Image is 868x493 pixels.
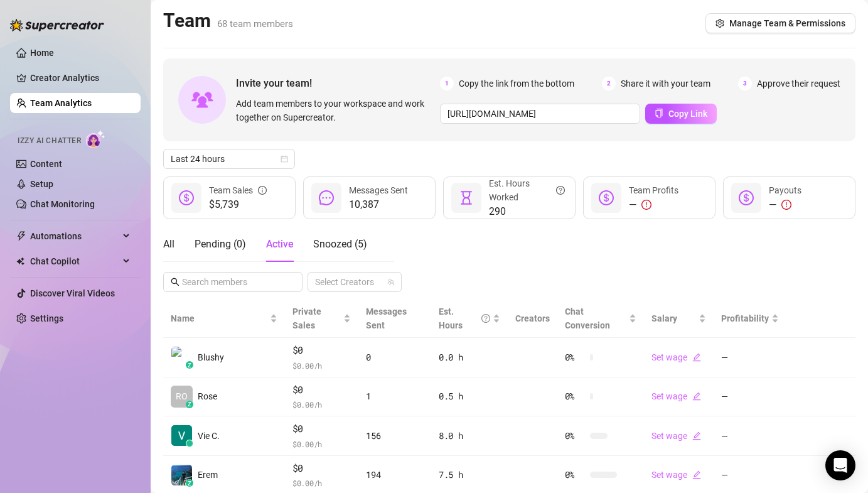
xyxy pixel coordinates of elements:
[692,353,701,362] span: edit
[556,176,565,204] span: question-circle
[292,461,351,476] span: $0
[292,343,351,358] span: $0
[668,109,707,119] span: Copy Link
[621,77,710,90] span: Share it with your team
[171,149,287,168] span: Last 24 hours
[171,278,179,286] span: search
[179,190,194,205] span: dollar-circle
[236,75,440,91] span: Invite your team!
[721,313,769,323] span: Profitability
[349,185,408,195] span: Messages Sent
[86,130,105,148] img: AI Chatter
[292,306,321,330] span: Private Sales
[715,19,724,28] span: setting
[781,200,791,210] span: exclamation-circle
[186,479,193,487] div: z
[565,429,585,443] span: 0 %
[366,468,424,482] div: 194
[30,98,92,108] a: Team Analytics
[738,77,752,90] span: 3
[489,176,565,204] div: Est. Hours Worked
[651,352,701,362] a: Set wageedit
[692,431,701,440] span: edit
[30,68,131,88] a: Creator Analytics
[30,48,54,58] a: Home
[292,398,351,411] span: $ 0.00 /h
[30,288,115,298] a: Discover Viral Videos
[439,429,500,443] div: 8.0 h
[565,306,610,330] span: Chat Conversion
[30,199,95,209] a: Chat Monitoring
[651,470,701,480] a: Set wageedit
[757,77,840,90] span: Approve their request
[641,200,651,210] span: exclamation-circle
[313,238,367,250] span: Snoozed ( 5 )
[739,190,754,205] span: dollar-circle
[459,190,474,205] span: hourglass
[186,401,193,408] div: z
[705,13,855,33] button: Manage Team & Permissions
[629,197,678,212] div: —
[439,389,500,403] div: 0.5 h
[459,77,574,90] span: Copy the link from the bottom
[651,391,701,401] a: Set wageedit
[714,416,786,456] td: —
[714,338,786,377] td: —
[236,97,435,124] span: Add team members to your workspace and work together on Supercreator.
[645,104,717,124] button: Copy Link
[439,305,490,332] div: Est. Hours
[387,278,395,286] span: team
[198,468,218,482] span: Erem
[182,275,285,289] input: Search members
[30,313,63,323] a: Settings
[481,305,490,332] span: question-circle
[769,185,801,195] span: Payouts
[629,185,678,195] span: Team Profits
[171,312,267,325] span: Name
[30,159,62,169] a: Content
[565,468,585,482] span: 0 %
[10,19,104,31] img: logo-BBDzfeDw.svg
[651,431,701,441] a: Set wageedit
[163,237,174,252] div: All
[565,350,585,364] span: 0 %
[489,204,565,219] span: 290
[281,155,288,163] span: calendar
[366,306,407,330] span: Messages Sent
[292,438,351,450] span: $ 0.00 /h
[171,347,192,367] img: Blushy
[651,313,677,323] span: Salary
[30,226,119,246] span: Automations
[292,477,351,489] span: $ 0.00 /h
[319,190,334,205] span: message
[565,389,585,403] span: 0 %
[602,77,616,90] span: 2
[714,377,786,417] td: —
[366,429,424,443] div: 156
[366,350,424,364] div: 0
[18,135,81,147] span: Izzy AI Chatter
[163,300,285,338] th: Name
[163,9,293,33] h2: Team
[217,18,293,30] span: 68 team members
[195,237,246,252] div: Pending ( 0 )
[16,231,26,241] span: thunderbolt
[30,179,53,189] a: Setup
[439,468,500,482] div: 7.5 h
[171,425,192,446] img: Vie Castillo
[692,392,701,401] span: edit
[198,389,217,403] span: Rose
[209,183,267,197] div: Team Sales
[729,18,845,28] span: Manage Team & Permissions
[825,450,855,480] div: Open Intercom Messenger
[292,359,351,372] span: $ 0.00 /h
[16,257,24,266] img: Chat Copilot
[692,470,701,479] span: edit
[30,251,119,271] span: Chat Copilot
[176,389,188,403] span: RO
[769,197,801,212] div: —
[292,421,351,436] span: $0
[209,197,267,212] span: $5,739
[349,197,408,212] span: 10,387
[366,389,424,403] div: 1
